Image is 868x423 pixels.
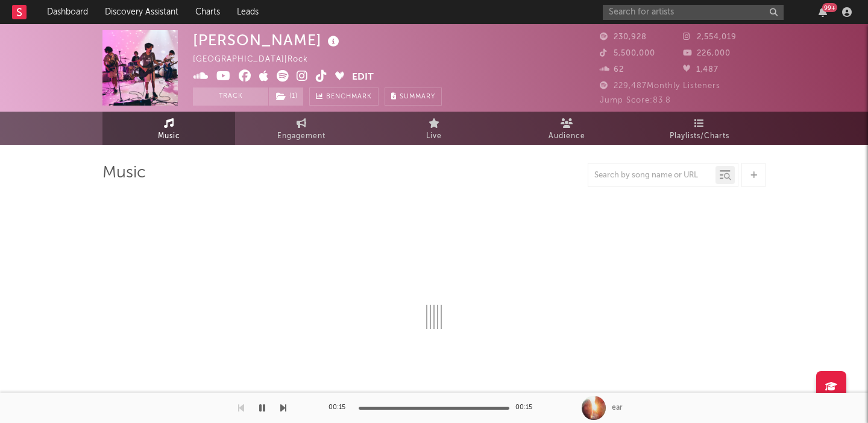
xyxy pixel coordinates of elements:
div: 00:15 [329,401,353,415]
button: Track [193,87,268,106]
span: 230,928 [600,33,647,41]
a: Engagement [235,112,368,145]
button: (1) [269,87,303,106]
a: Playlists/Charts [633,112,766,145]
input: Search for artists [603,5,784,20]
button: Summary [385,87,442,106]
span: Music [158,129,180,144]
a: Live [368,112,500,145]
span: Benchmark [326,90,372,104]
div: [GEOGRAPHIC_DATA] | Rock [193,52,322,67]
span: Playlists/Charts [670,129,729,144]
span: 1,487 [683,66,719,74]
span: 5,500,000 [600,49,655,57]
div: [PERSON_NAME] [193,30,342,50]
button: Edit [352,70,374,85]
span: 2,554,019 [683,33,737,41]
span: Live [426,129,442,144]
span: 226,000 [683,49,731,57]
span: 229,487 Monthly Listeners [600,82,720,90]
a: Music [102,112,235,145]
input: Search by song name or URL [588,171,715,180]
span: Jump Score: 83.8 [600,97,671,104]
div: ear [612,402,623,413]
span: ( 1 ) [268,87,304,106]
a: Audience [500,112,633,145]
span: Audience [549,129,585,144]
button: 99+ [819,7,827,17]
span: 62 [600,66,624,74]
div: 99 + [822,3,837,12]
div: 00:15 [515,401,539,415]
a: Benchmark [309,87,379,106]
span: Engagement [277,129,325,144]
span: Summary [400,94,435,100]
